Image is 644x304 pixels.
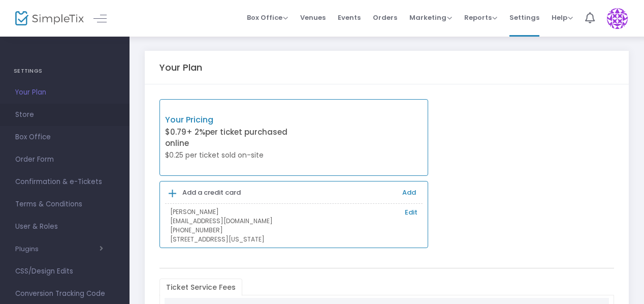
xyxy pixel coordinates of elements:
p: $0.25 per ticket sold on-site [165,150,294,161]
p: [EMAIL_ADDRESS][DOMAIN_NAME] [170,217,418,226]
span: Your Plan [15,86,114,99]
span: Conversion Tracking Code [15,287,114,300]
span: Terms & Conditions [15,198,114,211]
span: Venues [300,5,326,31]
span: Box Office [15,131,114,144]
span: Help [552,13,573,22]
p: [PERSON_NAME] [170,207,418,217]
span: CSS/Design Edits [15,265,114,278]
a: Add [402,188,416,197]
span: Reports [464,13,497,22]
span: Settings [509,5,539,31]
p: $0.79 per ticket purchased online [165,127,294,149]
p: [PHONE_NUMBER] [170,226,418,235]
span: Order Form [15,153,114,166]
a: Edit [405,207,417,218]
span: Store [15,108,114,121]
span: Ticket Service Fees [160,279,242,295]
b: Add a credit card [182,188,241,197]
h5: Your Plan [159,62,202,73]
span: + 2% [186,127,205,137]
span: Events [338,5,361,31]
button: Plugins [15,245,103,253]
h4: SETTINGS [14,61,116,81]
span: Confirmation & e-Tickets [15,175,114,189]
span: User & Roles [15,220,114,233]
p: [STREET_ADDRESS][US_STATE] [170,235,418,244]
p: Your Pricing [165,114,294,126]
span: Marketing [409,13,452,22]
span: Box Office [247,13,288,22]
span: Orders [373,5,397,31]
